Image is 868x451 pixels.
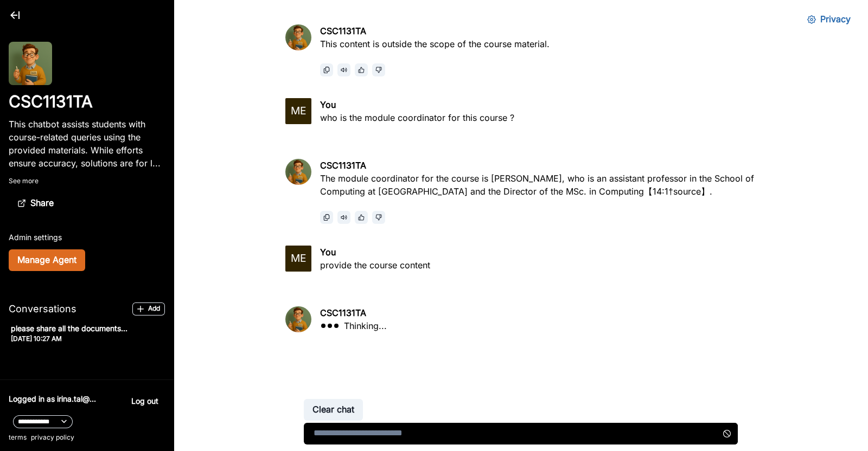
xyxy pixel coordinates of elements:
[291,106,307,116] div: M E
[9,192,62,214] button: Share
[285,159,311,185] img: An Ifffy
[9,301,76,316] p: Conversations
[320,306,387,319] p: CSC1131TA
[320,172,756,198] p: The module coordinator for the course is [PERSON_NAME], who is an assistant professor in the Scho...
[337,63,350,76] button: Read aloud
[320,98,514,111] p: You
[9,118,165,170] p: This chatbot assists students with course-related queries using the provided materials. While eff...
[320,211,333,224] button: Copy
[304,399,363,421] button: Clear chat
[320,111,514,124] p: who is the module coordinator for this course ?
[31,433,74,442] a: privacy policy
[9,249,85,271] button: Manage Agent
[9,231,165,243] p: Admin settings
[372,211,385,224] button: thumbs_down
[320,259,430,272] p: provide the course content
[285,24,311,50] img: An Ifffy
[285,306,311,332] img: An Ifffy
[337,211,350,224] button: Read aloud
[344,319,387,332] p: Thinking...
[11,323,165,334] p: please share all the documents...
[125,393,165,410] button: Log out
[320,246,430,259] p: You
[9,176,165,186] p: See more
[11,334,165,344] p: [DATE] 10:27 AM
[355,211,368,224] button: thumbs_up
[320,24,550,37] p: CSC1131TA
[372,63,385,76] button: thumbs_down
[132,302,165,315] button: Add
[320,159,756,172] p: CSC1131TA
[9,433,27,442] a: terms
[9,42,52,85] img: user%2F5114%2F20e0c6ae-5eb4-455c-ae79-564899be6be9
[320,37,550,50] p: This content is outside the scope of the course material.
[291,253,307,263] div: M E
[355,63,368,76] button: thumbs_up
[9,92,165,111] h2: CSC1131TA
[320,63,333,76] button: Copy
[799,9,859,30] button: Privacy Settings
[716,423,738,444] button: Stop response
[9,393,96,410] p: Logged in as irina.tal@...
